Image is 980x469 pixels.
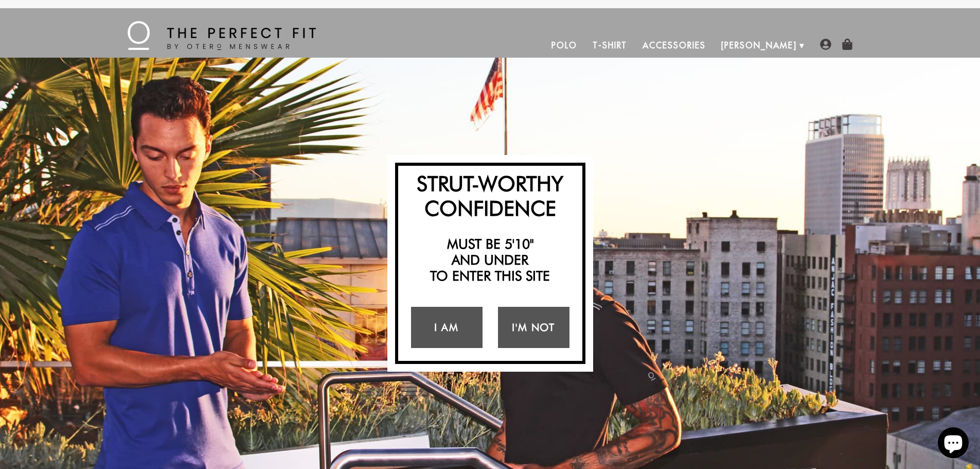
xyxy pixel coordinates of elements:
h2: Must be 5'10" and under to enter this site [403,236,577,284]
a: [PERSON_NAME] [714,33,805,58]
img: user-account-icon.png [820,39,831,50]
a: T-Shirt [585,33,635,58]
a: I Am [411,307,483,348]
h2: Strut-Worthy Confidence [403,171,577,220]
a: Accessories [635,33,713,58]
inbox-online-store-chat: Shopify online store chat [935,427,972,461]
img: The Perfect Fit - by Otero Menswear - Logo [128,21,316,50]
a: I'm Not [498,307,569,348]
img: shopping-bag-icon.png [842,39,853,50]
a: Polo [544,33,585,58]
